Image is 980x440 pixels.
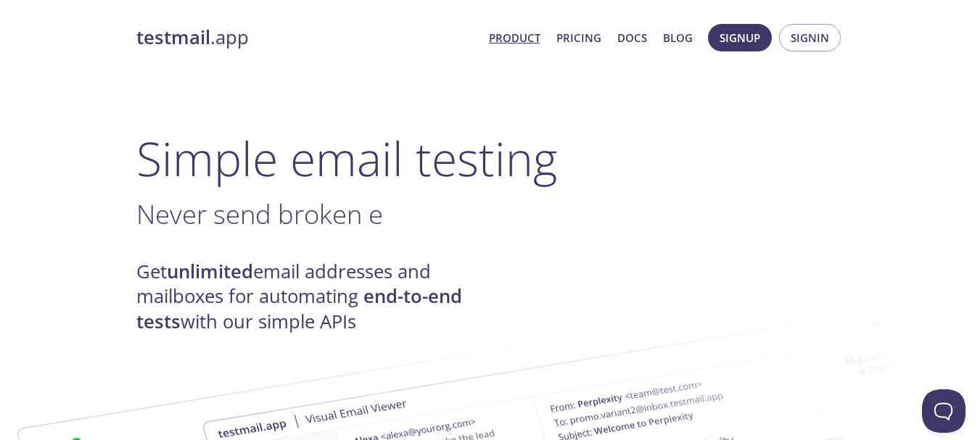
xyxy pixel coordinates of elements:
strong: testmail [136,25,210,50]
strong: end-to-end tests [136,283,462,333]
button: Signin [779,24,841,51]
button: Signup [708,24,772,51]
a: testmail.app [136,25,477,50]
span: Signin [791,28,829,47]
h4: Get email addresses and mailboxes for automating with our simple APIs [136,260,490,334]
a: Docs [617,28,647,47]
strong: unlimited [167,259,253,284]
span: Signup [720,28,760,47]
iframe: Help Scout Beacon - Open [922,389,965,433]
h1: Simple email testing [136,130,844,186]
a: Product [489,28,540,47]
span: Never send broken e [136,196,383,232]
a: Blog [663,28,693,47]
a: Pricing [556,28,601,47]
